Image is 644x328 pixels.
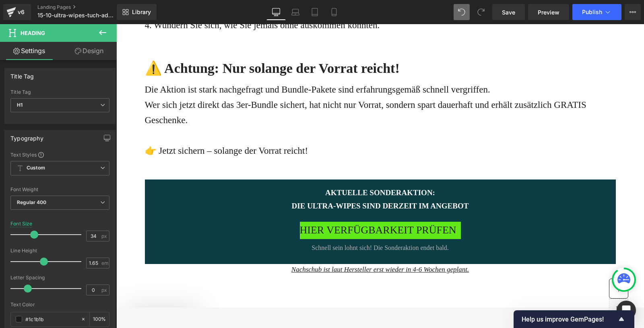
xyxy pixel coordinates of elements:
[10,302,109,307] div: Text Color
[37,12,115,19] span: 15-10-ultra-wipes-tuch-adv-story-bad-v60-3-CTA-oben-offer-redtrack
[37,4,130,10] a: Landing Pages
[10,89,109,95] div: Title Tag
[21,30,45,36] span: Heading
[305,4,324,20] a: Tablet
[572,4,621,20] button: Publish
[27,165,45,171] b: Custom
[117,4,157,20] a: New Library
[16,7,26,17] div: v6
[522,316,617,323] span: Help us improve GemPages!
[17,102,23,108] b: H1
[625,4,641,20] button: More
[29,303,500,322] p: Datenschutz & GDPR Offenlegung: Wir sammeln manchmal persönliche Daten für Marketingzwecke, aber ...
[3,4,31,20] a: v6
[53,163,475,175] h3: aktuelle sonderaktion:
[175,241,353,249] u: Nachschub ist laut Hersteller erst wieder in 4-6 Wochen geplant.
[10,221,33,227] div: Font Size
[10,68,34,80] div: Title Tag
[528,4,569,20] a: Preview
[10,187,109,192] div: Font Weight
[454,4,470,20] button: Undo
[10,151,109,158] div: Text Styles
[324,4,344,20] a: Mobile
[53,219,475,229] p: Schnell sein lohnt sich! Die Sonderaktion endet bald.
[29,35,500,53] h2: ⚠️ Achtung: Nur solange der Vorrat reicht!
[10,248,109,254] div: Line Height
[538,8,559,17] span: Preview
[25,315,77,324] input: Color
[101,287,108,293] span: px
[286,4,305,20] a: Laptop
[17,199,47,205] b: Regular 400
[473,4,489,20] button: Redo
[184,198,345,215] a: HIER VERFÜGBARKEIT PRÜFEN
[101,260,108,266] span: em
[522,314,626,324] button: Show survey - Help us improve GemPages!
[29,119,500,134] p: 👉 Jetzt sichern – solange der Vorrat reicht!
[53,176,475,188] h3: Die ULTRA-WIPES SIND DERZEIT im angebot
[582,9,602,15] span: Publish
[10,130,43,142] div: Typography
[10,275,109,281] div: Letter Spacing
[184,198,340,215] span: HIER VERFÜGBARKEIT PRÜFEN
[617,301,636,320] div: Open Intercom Messenger
[502,8,515,17] span: Save
[29,58,500,73] p: Die Aktion ist stark nachgefragt und Bundle-Pakete sind erfahrungsgemäß schnell vergriffen.
[266,4,286,20] a: Desktop
[60,42,118,60] a: Design
[90,312,109,326] div: %
[132,8,151,16] span: Library
[101,233,108,239] span: px
[29,73,500,104] p: Wer sich jetzt direkt das 3er-Bundle sichert, hat nicht nur Vorrat, sondern spart dauerhaft und e...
